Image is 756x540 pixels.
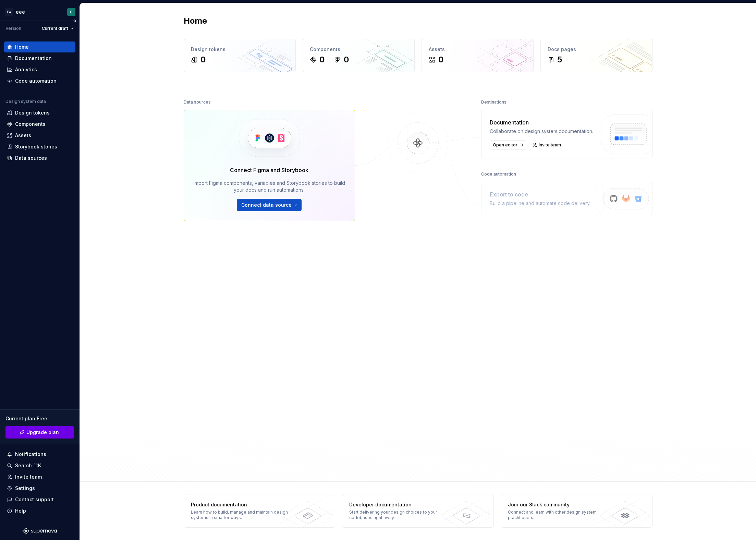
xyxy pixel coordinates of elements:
[15,155,47,161] div: Data sources
[200,54,206,65] div: 0
[501,494,653,528] a: Join our Slack communityConnect and learn with other design system practitioners.
[310,46,407,53] div: Components
[490,140,526,150] a: Open editor
[557,54,562,65] div: 5
[15,143,57,150] div: Storybook stories
[5,426,74,439] a: Upgrade plan
[539,142,561,148] span: Invite team
[191,501,291,508] div: Product documentation
[490,118,593,127] div: Documentation
[540,39,653,72] a: Docs pages5
[15,109,50,116] div: Design tokens
[5,415,74,422] div: Current plan : Free
[344,54,349,65] div: 0
[70,16,80,26] button: Collapse sidebar
[42,26,68,31] span: Current draft
[1,4,78,19] button: FWeeeD
[422,39,534,72] a: Assets0
[508,501,608,508] div: Join our Slack community
[493,142,517,148] span: Open editor
[23,528,57,535] svg: Supernova Logo
[530,140,564,150] a: Invite team
[5,99,46,104] div: Design system data
[194,180,345,193] div: Import Figma components, variables and Storybook stories to build your docs and run automations.
[184,97,211,107] div: Data sources
[15,77,57,84] div: Code automation
[15,462,41,469] div: Search ⌘K
[184,15,207,26] h2: Home
[4,494,75,505] button: Contact support
[15,496,54,503] div: Contact support
[184,494,336,528] a: Product documentationLearn how to build, manage and maintain design systems in smarter ways.
[4,75,75,86] a: Code automation
[4,130,75,141] a: Assets
[4,483,75,494] a: Settings
[429,46,526,53] div: Assets
[4,153,75,164] a: Data sources
[303,39,415,72] a: Components00
[16,9,25,15] div: eee
[4,141,75,152] a: Storybook stories
[15,473,42,480] div: Invite team
[4,53,75,64] a: Documentation
[349,501,449,508] div: Developer documentation
[490,200,590,207] div: Build a pipeline and automate code delivery.
[342,494,494,528] a: Developer documentationStart delivering your design choices to your codebases right away.
[237,199,302,211] button: Connect data source
[15,55,52,62] div: Documentation
[4,119,75,130] a: Components
[490,190,590,199] div: Export to code
[548,46,645,53] div: Docs pages
[191,509,291,520] div: Learn how to build, manage and maintain design systems in smarter ways.
[26,429,59,436] span: Upgrade plan
[4,471,75,482] a: Invite team
[15,451,46,458] div: Notifications
[5,8,13,16] div: FW
[4,107,75,118] a: Design tokens
[15,132,31,139] div: Assets
[191,46,289,53] div: Design tokens
[230,166,308,174] div: Connect Figma and Storybook
[241,202,292,208] span: Connect data source
[4,460,75,471] button: Search ⌘K
[349,509,449,520] div: Start delivering your design choices to your codebases right away.
[4,64,75,75] a: Analytics
[15,66,37,73] div: Analytics
[15,485,35,492] div: Settings
[319,54,325,65] div: 0
[5,26,21,31] div: Version
[490,128,593,135] div: Collaborate on design system documentation.
[39,24,77,33] button: Current draft
[184,39,296,72] a: Design tokens0
[438,54,443,65] div: 0
[481,169,516,179] div: Code automation
[4,41,75,52] a: Home
[15,121,46,128] div: Components
[4,505,75,516] button: Help
[508,509,608,520] div: Connect and learn with other design system practitioners.
[70,9,73,15] div: D
[4,449,75,460] button: Notifications
[15,44,29,50] div: Home
[481,97,507,107] div: Destinations
[15,507,26,514] div: Help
